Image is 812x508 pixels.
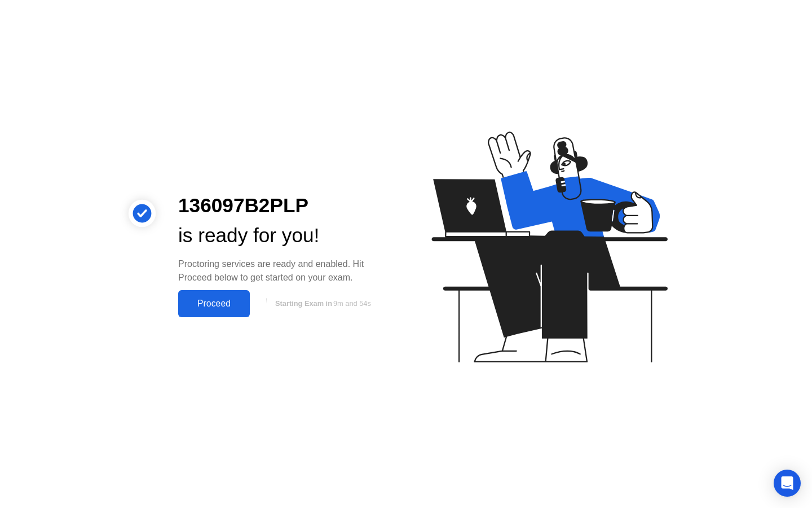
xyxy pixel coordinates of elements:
[178,257,388,284] div: Proctoring services are ready and enabled. Hit Proceed below to get started on your exam.
[178,191,388,221] div: 136097B2PLP
[182,299,246,309] div: Proceed
[178,221,388,251] div: is ready for you!
[333,299,371,308] span: 9m and 54s
[774,470,801,497] div: Open Intercom Messenger
[178,290,250,317] button: Proceed
[255,293,388,314] button: Starting Exam in9m and 54s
